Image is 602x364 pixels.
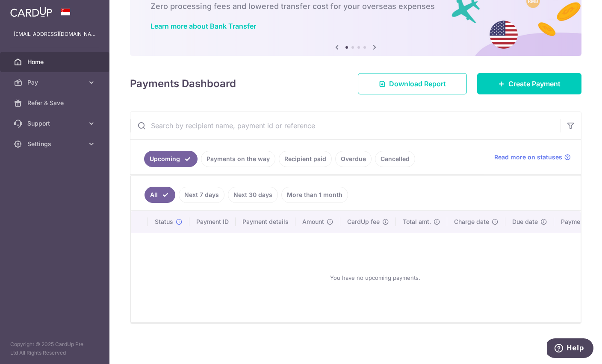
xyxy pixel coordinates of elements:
span: Support [27,119,84,128]
span: Total amt. [403,217,431,226]
a: Download Report [358,73,467,94]
span: Pay [27,78,84,87]
span: CardUp fee [347,217,380,226]
a: Upcoming [144,151,198,167]
a: More than 1 month [281,187,348,203]
span: Read more on statuses [494,153,562,161]
a: Next 30 days [228,187,278,203]
span: Amount [302,217,324,226]
img: CardUp [10,7,52,17]
a: Next 7 days [179,187,224,203]
span: Status [155,217,173,226]
span: Create Payment [508,79,561,89]
a: Read more on statuses [494,153,571,161]
a: Create Payment [477,73,581,94]
span: Download Report [389,79,446,89]
th: Payment details [236,211,295,233]
a: Recipient paid [279,151,332,167]
span: Settings [27,140,84,148]
a: All [145,187,175,203]
h6: Zero processing fees and lowered transfer cost for your overseas expenses [150,1,561,12]
a: Overdue [335,151,372,167]
th: Payment ID [189,211,236,233]
p: [EMAIL_ADDRESS][DOMAIN_NAME] [14,30,96,38]
h4: Payments Dashboard [130,76,236,91]
a: Learn more about Bank Transfer [150,22,256,30]
input: Search by recipient name, payment id or reference [130,112,561,139]
span: Charge date [454,217,489,226]
a: Cancelled [375,151,415,167]
a: Payments on the way [201,151,275,167]
span: Home [27,58,84,66]
span: Refer & Save [27,99,84,107]
span: Due date [512,217,538,226]
iframe: Opens a widget where you can find more information [547,338,593,360]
